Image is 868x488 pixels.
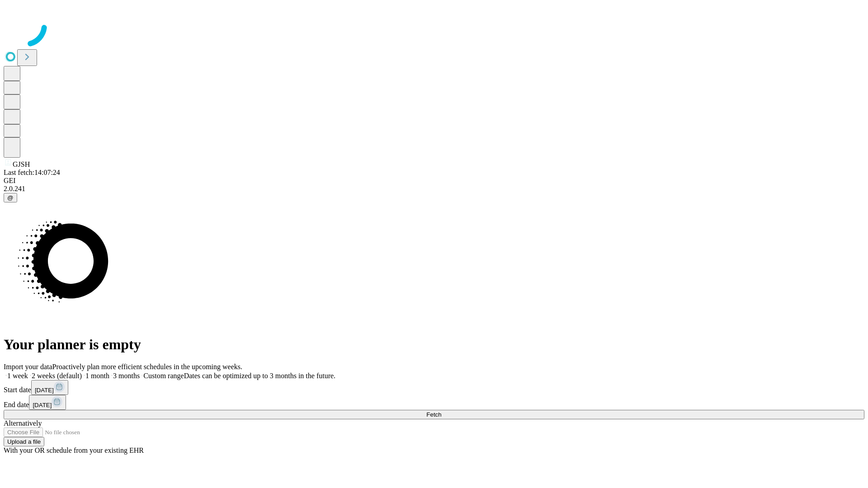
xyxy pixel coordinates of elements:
[31,380,68,395] button: [DATE]
[29,395,66,410] button: [DATE]
[85,372,109,380] span: 1 month
[4,336,864,353] h1: Your planner is empty
[4,410,864,419] button: Fetch
[184,372,335,380] span: Dates can be optimized up to 3 months in the future.
[4,446,144,454] span: With your OR schedule from your existing EHR
[426,411,441,418] span: Fetch
[13,160,30,168] span: GJSH
[4,437,44,446] button: Upload a file
[4,419,42,427] span: Alternatively
[4,177,864,185] div: GEI
[32,372,82,380] span: 2 weeks (default)
[4,193,17,202] button: @
[7,194,14,201] span: @
[4,363,52,371] span: Import your data
[4,395,864,410] div: End date
[33,402,52,408] span: [DATE]
[35,387,54,394] span: [DATE]
[4,185,864,193] div: 2.0.241
[52,363,242,371] span: Proactively plan more efficient schedules in the upcoming weeks.
[4,169,60,176] span: Last fetch: 14:07:24
[143,372,184,380] span: Custom range
[113,372,140,380] span: 3 months
[4,380,864,395] div: Start date
[7,372,28,380] span: 1 week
